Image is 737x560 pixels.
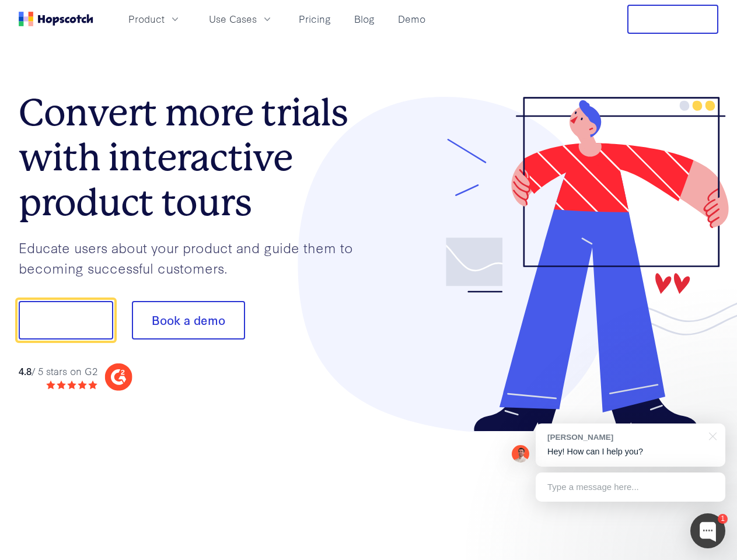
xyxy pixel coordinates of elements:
div: Type a message here... [536,473,725,502]
div: / 5 stars on G2 [19,364,97,379]
span: Use Cases [209,12,257,26]
a: Home [19,12,93,26]
h1: Convert more trials with interactive product tours [19,90,369,225]
p: Hey! How can I help you? [547,446,714,458]
div: 1 [718,514,728,524]
button: Product [121,9,188,29]
button: Use Cases [202,9,280,29]
a: Demo [393,9,430,29]
button: Show me! [19,301,113,339]
button: Book a demo [132,301,245,339]
strong: 4.8 [19,364,32,377]
button: Free Trial [627,5,718,34]
span: Product [128,12,165,26]
div: [PERSON_NAME] [547,432,702,443]
a: Pricing [294,9,336,29]
p: Educate users about your product and guide them to becoming successful customers. [19,237,369,278]
a: Blog [350,9,379,29]
img: Mark Spera [512,445,529,463]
